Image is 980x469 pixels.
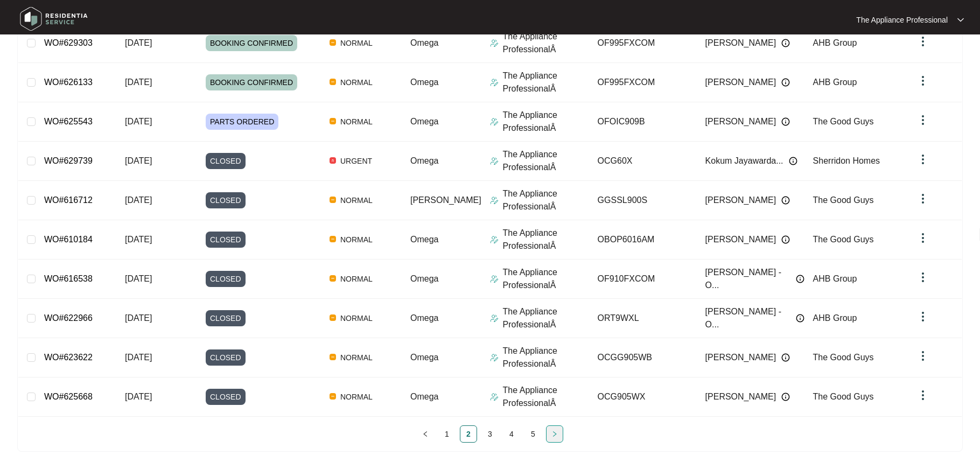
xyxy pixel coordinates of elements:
[422,431,429,437] span: left
[490,196,499,205] img: Assigner Icon
[125,313,152,323] span: [DATE]
[482,426,498,442] a: 3
[813,117,874,126] span: The Good Guys
[813,353,874,362] span: The Good Guys
[206,153,246,169] span: CLOSED
[916,349,929,362] img: dropdown arrow
[490,353,499,362] img: Assigner Icon
[916,232,929,244] img: dropdown arrow
[460,425,477,443] li: 2
[206,74,297,90] span: BOOKING CONFIRMED
[439,426,455,442] a: 1
[410,78,438,87] span: Omega
[916,114,929,127] img: dropdown arrow
[438,425,456,443] li: 1
[330,79,336,85] img: Vercel Logo
[336,351,377,364] span: NORMAL
[705,155,783,167] span: Kokum Jayawarda...
[125,78,152,87] span: [DATE]
[330,197,336,203] img: Vercel Logo
[503,266,589,292] p: The Appliance ProfessionalÂ
[916,192,929,205] img: dropdown arrow
[705,76,776,89] span: [PERSON_NAME]
[503,384,589,410] p: The Appliance ProfessionalÂ
[589,220,697,260] td: OBOP6016AM
[330,39,336,46] img: Vercel Logo
[44,313,93,323] a: WO#622966
[813,156,880,165] span: Sherridon Homes
[796,314,804,323] img: Info icon
[330,118,336,124] img: Vercel Logo
[916,271,929,284] img: dropdown arrow
[503,426,520,442] a: 4
[589,260,697,299] td: OF910FXCOM
[410,117,438,126] span: Omega
[589,299,697,338] td: ORT9WXL
[546,425,563,443] li: Next Page
[957,17,964,23] img: dropdown arrow
[490,314,499,323] img: Assigner Icon
[916,389,929,402] img: dropdown arrow
[44,235,93,244] a: WO#610184
[813,274,857,283] span: AHB Group
[206,192,246,208] span: CLOSED
[490,157,499,165] img: Assigner Icon
[206,114,278,130] span: PARTS ORDERED
[705,37,776,50] span: [PERSON_NAME]
[705,351,776,364] span: [PERSON_NAME]
[336,312,377,325] span: NORMAL
[206,271,246,287] span: CLOSED
[589,142,697,181] td: OCG60X
[44,353,93,362] a: WO#623622
[503,305,589,331] p: The Appliance ProfessionalÂ
[125,235,152,244] span: [DATE]
[44,38,93,47] a: WO#629303
[336,115,377,128] span: NORMAL
[490,393,499,401] img: Assigner Icon
[410,274,438,283] span: Omega
[589,102,697,142] td: OFOIC909B
[206,35,297,51] span: BOOKING CONFIRMED
[589,181,697,220] td: GGSSL900S
[503,345,589,370] p: The Appliance ProfessionalÂ
[410,235,438,244] span: Omega
[705,266,790,292] span: [PERSON_NAME] - O...
[705,390,776,403] span: [PERSON_NAME]
[503,227,589,253] p: The Appliance ProfessionalÂ
[44,274,93,283] a: WO#616538
[125,156,152,165] span: [DATE]
[125,117,152,126] span: [DATE]
[789,157,797,165] img: Info icon
[490,39,499,47] img: Assigner Icon
[330,236,336,242] img: Vercel Logo
[781,39,790,47] img: Info icon
[206,310,246,326] span: CLOSED
[503,187,589,213] p: The Appliance ProfessionalÂ
[410,195,481,205] span: [PERSON_NAME]
[856,15,948,25] p: The Appliance Professional
[503,69,589,95] p: The Appliance ProfessionalÂ
[125,38,152,47] span: [DATE]
[490,117,499,126] img: Assigner Icon
[546,425,563,443] button: right
[330,275,336,282] img: Vercel Logo
[410,156,438,165] span: Omega
[206,232,246,248] span: CLOSED
[705,194,776,207] span: [PERSON_NAME]
[503,109,589,135] p: The Appliance ProfessionalÂ
[781,235,790,244] img: Info icon
[125,195,152,205] span: [DATE]
[589,338,697,377] td: OCGG905WB
[781,196,790,205] img: Info icon
[336,37,377,50] span: NORMAL
[916,74,929,87] img: dropdown arrow
[410,38,438,47] span: Omega
[460,426,477,442] a: 2
[813,78,857,87] span: AHB Group
[417,425,434,443] li: Previous Page
[44,195,93,205] a: WO#616712
[813,38,857,47] span: AHB Group
[916,35,929,48] img: dropdown arrow
[44,392,93,401] a: WO#625668
[336,233,377,246] span: NORMAL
